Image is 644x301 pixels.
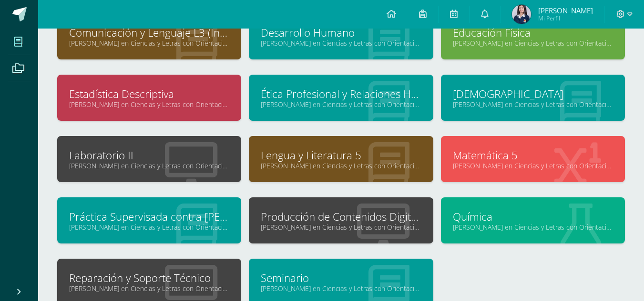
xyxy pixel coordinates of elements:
a: Ética Profesional y Relaciones Humanas [261,87,421,101]
a: [PERSON_NAME] en Ciencias y Letras con Orientación en Computación "A" [69,161,229,170]
a: [PERSON_NAME] en Ciencias y Letras con Orientación en Computación "A" [69,284,229,293]
a: Seminario [261,271,421,285]
a: Práctica Supervisada contra [PERSON_NAME] [69,209,229,224]
a: [PERSON_NAME] en Ciencias y Letras con Orientación en Computación "A" [261,284,421,293]
a: Educación Física [453,25,613,40]
span: [PERSON_NAME] [538,6,593,15]
a: Comunicación y Lenguaje L3 (Inglés Técnico) 5 [69,25,229,40]
a: [PERSON_NAME] en Ciencias y Letras con Orientación en Computación "A" [453,39,613,48]
a: [PERSON_NAME] en Ciencias y Letras con Orientación en Computación "A" [261,39,421,48]
a: Laboratorio II [69,148,229,163]
a: [DEMOGRAPHIC_DATA] [453,87,613,101]
a: Producción de Contenidos Digitales [261,209,421,224]
img: d4564a221752280c5f776a9cf58f2dcb.png [512,5,531,24]
a: Lengua y Literatura 5 [261,148,421,163]
a: [PERSON_NAME] en Ciencias y Letras con Orientación en Computación "A" [453,223,613,232]
span: Mi Perfil [538,14,593,22]
a: [PERSON_NAME] en Ciencias y Letras con Orientación en Computación "A" [261,161,421,170]
a: [PERSON_NAME] en Ciencias y Letras con Orientación en Computación "A" [69,100,229,109]
a: Desarrollo Humano [261,25,421,40]
a: [PERSON_NAME] en Ciencias y Letras con Orientación en Computación "A" [453,161,613,170]
a: [PERSON_NAME] en Ciencias y Letras con Orientación en Computación "A" [69,39,229,48]
a: [PERSON_NAME] en Ciencias y Letras con Orientación en Computación "A" [69,223,229,232]
a: [PERSON_NAME] en Ciencias y Letras con Orientación en Computación "A" [453,100,613,109]
a: Reparación y Soporte Técnico [69,271,229,285]
a: [PERSON_NAME] en Ciencias y Letras con Orientación en Computación "A" [261,223,421,232]
a: [PERSON_NAME] en Ciencias y Letras con Orientación en Computación "A" [261,100,421,109]
a: Matemática 5 [453,148,613,163]
a: Química [453,209,613,224]
a: Estadística Descriptiva [69,87,229,101]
